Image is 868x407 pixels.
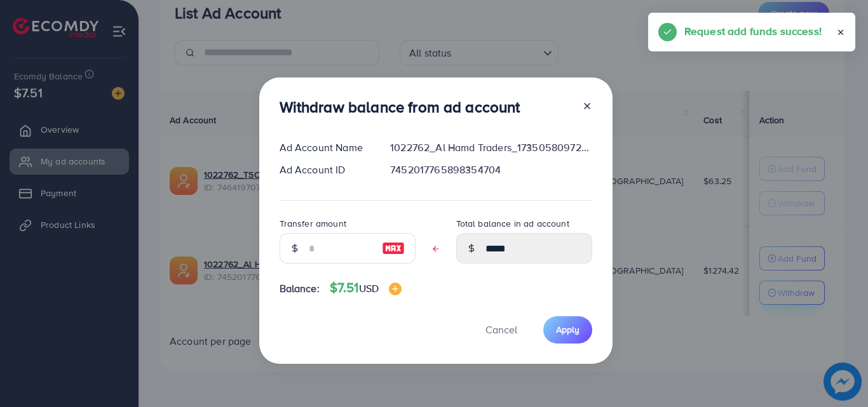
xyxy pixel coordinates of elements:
[456,217,569,230] label: Total balance in ad account
[380,163,602,177] div: 7452017765898354704
[684,23,822,39] h5: Request add funds success!
[330,280,402,296] h4: $7.51
[382,241,405,256] img: image
[485,323,517,337] span: Cancel
[269,140,381,155] div: Ad Account Name
[359,281,379,295] span: USD
[380,140,602,155] div: 1022762_Al Hamd Traders_1735058097282
[389,283,402,295] img: image
[269,163,381,177] div: Ad Account ID
[280,98,520,116] h3: Withdraw balance from ad account
[556,323,580,336] span: Apply
[280,281,320,296] span: Balance:
[543,316,592,344] button: Apply
[280,217,346,230] label: Transfer amount
[470,316,533,344] button: Cancel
